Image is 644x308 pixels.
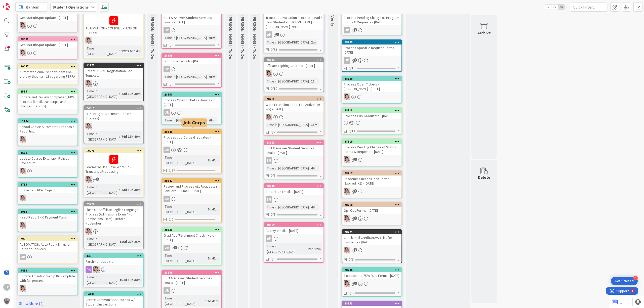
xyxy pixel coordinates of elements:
div: 446 [84,254,143,258]
div: JR [344,27,350,33]
a: 28725Check Dual Credit/ASVAB List for Payments - [DATE]EW0/6 [342,229,402,263]
a: 19570LearnWise Use Case Write Up - Transcript ProcessingEWTime in [GEOGRAPHIC_DATA]:74d 18h 40m [84,148,144,197]
div: Process Job Corps Graduates - [DATE] [162,134,221,145]
div: Process Open Tickets - [PERSON_NAME] - [DATE] [342,81,401,92]
div: Flush Out Affiliate English Language Process (Admissions Exam / No Admissions Exam) - Before Nove... [84,206,143,227]
div: 28734 [266,58,324,62]
div: 799 [20,237,77,241]
img: EW [344,247,350,253]
div: 28717 [342,171,401,175]
a: 28745Process Job Corps Graduates - [DATE]JRTime in [GEOGRAPHIC_DATA]:2h 41m0/37 [162,129,222,174]
div: Time in [GEOGRAPHIC_DATA] [164,253,206,264]
div: Zmorrison Emails - [DATE] [264,188,324,195]
div: 4679 [20,151,77,155]
img: EW [344,215,350,222]
span: 1 [354,158,357,161]
div: 446Parchment Update [84,254,143,265]
img: EW [20,50,26,56]
div: 28734Affiliate Expiring Courses - [DATE] [264,58,324,69]
div: Time in [GEOGRAPHIC_DATA] [164,35,207,40]
div: 11194 [18,119,77,123]
div: 28717 [344,171,401,175]
div: 2h 41m [206,157,220,163]
div: JR [162,66,221,72]
div: Need Report - IC Payment Plans [18,214,77,221]
div: Jrodriguez emails - [DATE] [162,58,221,64]
a: 4715Phase II - FERPA ProjectEW [18,182,78,205]
div: 11194 [20,119,77,123]
div: 28711Work Extension Report 1 - Active (16 Wk) - [DATE] [264,97,324,112]
div: 19570 [86,149,143,153]
a: 28753Jrodriguez emails - [DATE]JRTime in [GEOGRAPHIC_DATA]:41m0/3 [162,53,222,88]
a: 22777Create ASVAB Registration Fee TemplateEWTime in [GEOGRAPHIC_DATA]:74d 18h 40m [84,63,144,101]
div: 23122 [84,202,143,206]
span: 0/37 [169,168,175,173]
div: EW [264,114,324,120]
img: EW [344,188,350,195]
div: Phase II - FERPA Project [18,187,77,193]
div: 28750 [162,92,221,97]
div: 28669 [264,223,324,227]
div: EW [18,50,77,56]
img: EW [266,70,272,77]
div: Time in [GEOGRAPHIC_DATA] [86,236,117,247]
div: Time in [GEOGRAPHIC_DATA] [164,117,207,123]
a: Genius/HubSpot Update - [DATE]EW [18,9,78,32]
div: 28742 [164,179,221,183]
div: JR [164,147,170,153]
div: 28710 [342,203,401,207]
div: Opt Out Forms - [DATE] [342,207,401,214]
span: Kanban [26,4,39,10]
div: JR [162,109,221,116]
span: 1 [276,33,279,36]
div: JR [342,27,401,33]
div: 20h 12m [307,246,322,252]
div: School Choice Automated Process / Reporting [18,123,77,135]
div: AUTOMATION - COURSE EXTENSION REPORT [84,14,143,36]
a: 28741Sort & Answer Student Services Emails - [DATE]ZMTime in [GEOGRAPHIC_DATA]:44m0/3 [264,140,324,179]
div: 28725 [342,230,401,234]
span: 0/10 [271,86,277,91]
div: EW [84,123,143,129]
span: : [207,74,208,79]
div: Process Open Tickets - Jhoana - [DATE] [162,97,221,108]
a: 28750Process Open Tickets - Jhoana - [DATE]JRTime in [GEOGRAPHIC_DATA]:41m [162,92,222,125]
img: EW [86,123,92,129]
span: : [309,39,310,45]
div: 28738 [164,228,221,232]
span: 0/14 [349,128,355,134]
div: Time in [GEOGRAPHIC_DATA] [266,243,306,254]
div: Sort & Answer Student Services Emails - [DATE] [162,14,221,25]
div: EW [18,168,77,174]
div: EW [342,215,401,222]
div: Transcript Evaluation Process - Lead / New Student - [PERSON_NAME] [PERSON_NAME] Deck [264,14,324,30]
div: 28745Process Job Corps Graduates - [DATE] [162,129,221,145]
img: EW [86,176,92,183]
span: 0/16 [349,66,355,71]
img: Visit kanbanzone.com [3,3,10,10]
a: 11194School Choice Automated Process / ReportingEW [18,118,78,146]
div: Time in [GEOGRAPHIC_DATA] [266,165,309,171]
div: 4013 [18,209,77,214]
div: 28718 [342,108,401,113]
div: 28742 [162,179,221,183]
div: 28741 [266,141,324,144]
div: 28738 [162,228,221,232]
div: Process Pending Change of Program Forms & Requests - [DATE] [342,14,401,25]
div: JR [18,254,77,260]
div: 28740 [266,184,324,188]
div: Time in [GEOGRAPHIC_DATA] [164,155,206,166]
div: AUTOMATION: Auto Reply Email for Student Services [18,241,77,252]
a: 4013Need Report - IC Payment PlansEW [18,209,78,232]
div: 28738Grad App/Parchment Check - Hold - [DATE] [162,228,221,243]
span: : [309,78,310,84]
div: JR [162,245,221,251]
span: : [119,187,120,193]
div: EW [18,195,77,201]
span: : [119,134,120,139]
div: 15m [310,78,319,84]
a: 28749Process Apostille Request Forms - [DATE]JR0/16 [342,39,402,72]
a: AUTOMATION - COURSE EXTENSION REPORTEWTime in [GEOGRAPHIC_DATA]:122d 4h 14m [84,9,144,59]
div: Check Dual Credit/ASVAB List for Payments - [DATE] [342,234,401,245]
a: 23122Flush Out Affiliate English Language Process (Admissions Exam / No Admissions Exam) - Before... [84,201,144,249]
